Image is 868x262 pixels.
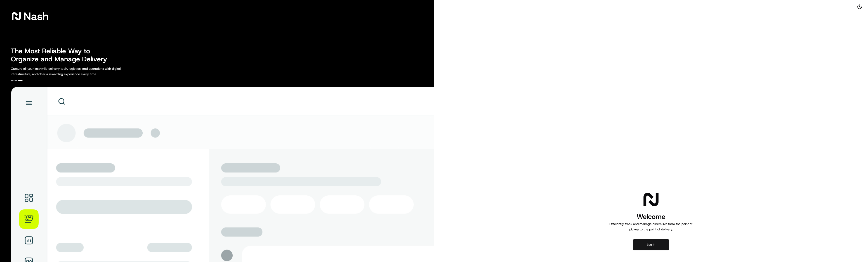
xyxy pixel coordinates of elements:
span: Nash [24,12,49,21]
p: Capture all your last-mile delivery tech, logistics, and operations with digital infrastructure, ... [11,66,141,77]
h1: Welcome [608,212,694,221]
button: Log in [633,239,669,250]
h2: The Most Reliable Way to Organize and Manage Delivery [11,47,112,63]
p: Efficiently track and manage orders live from the point of pickup to the point of delivery. [608,221,694,232]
